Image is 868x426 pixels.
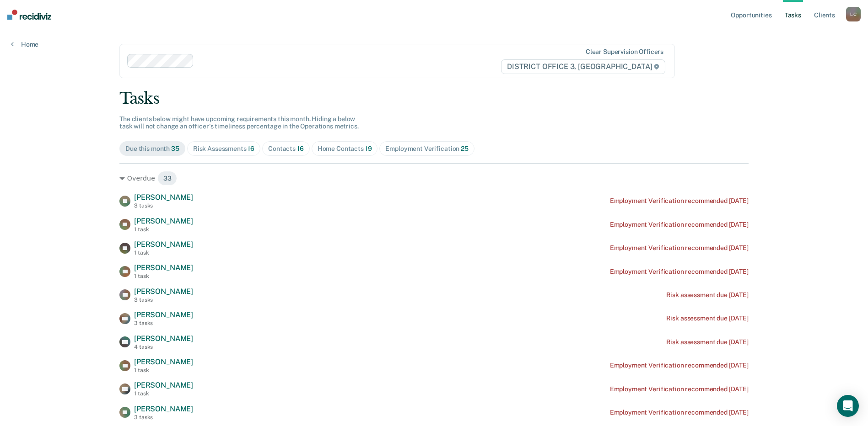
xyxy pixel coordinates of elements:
div: 3 tasks [134,202,193,209]
span: [PERSON_NAME] [134,217,193,225]
div: 1 task [134,273,193,279]
div: Employment Verification recommended [DATE] [610,244,749,252]
div: Clear supervision officers [586,48,663,56]
span: [PERSON_NAME] [134,357,193,366]
span: 35 [171,145,179,152]
div: Employment Verification recommended [DATE] [610,385,749,393]
div: Employment Verification [385,145,468,153]
span: 16 [248,145,254,152]
div: 3 tasks [134,320,193,326]
div: Due this month [125,145,179,153]
div: Contacts [268,145,304,153]
div: Employment Verification recommended [DATE] [610,221,749,229]
div: Tasks [119,89,749,108]
span: The clients below might have upcoming requirements this month. Hiding a below task will not chang... [119,115,359,130]
a: Home [11,40,38,48]
span: 16 [297,145,304,152]
div: Employment Verification recommended [DATE] [610,268,749,276]
span: [PERSON_NAME] [134,240,193,249]
div: Employment Verification recommended [DATE] [610,197,749,205]
div: Employment Verification recommended [DATE] [610,362,749,369]
span: 25 [461,145,469,152]
button: LC [846,7,861,21]
div: Open Intercom Messenger [837,395,859,417]
div: Risk assessment due [DATE] [666,291,749,299]
div: 1 task [134,226,193,233]
div: 3 tasks [134,297,193,303]
div: Employment Verification recommended [DATE] [610,409,749,416]
div: Risk assessment due [DATE] [666,314,749,322]
span: [PERSON_NAME] [134,310,193,319]
div: L C [846,7,861,21]
div: Home Contacts [318,145,372,153]
div: 1 task [134,390,193,397]
span: DISTRICT OFFICE 3, [GEOGRAPHIC_DATA] [501,59,665,74]
img: Recidiviz [7,10,51,20]
span: 19 [365,145,372,152]
div: 1 task [134,250,193,256]
span: [PERSON_NAME] [134,381,193,389]
div: Risk Assessments [193,145,254,153]
span: [PERSON_NAME] [134,287,193,296]
span: [PERSON_NAME] [134,334,193,343]
span: 33 [157,171,178,186]
div: 3 tasks [134,414,193,421]
div: 4 tasks [134,344,193,350]
span: [PERSON_NAME] [134,405,193,413]
div: Risk assessment due [DATE] [666,338,749,346]
span: [PERSON_NAME] [134,193,193,202]
span: [PERSON_NAME] [134,263,193,272]
div: Overdue 33 [119,171,749,186]
div: 1 task [134,367,193,373]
